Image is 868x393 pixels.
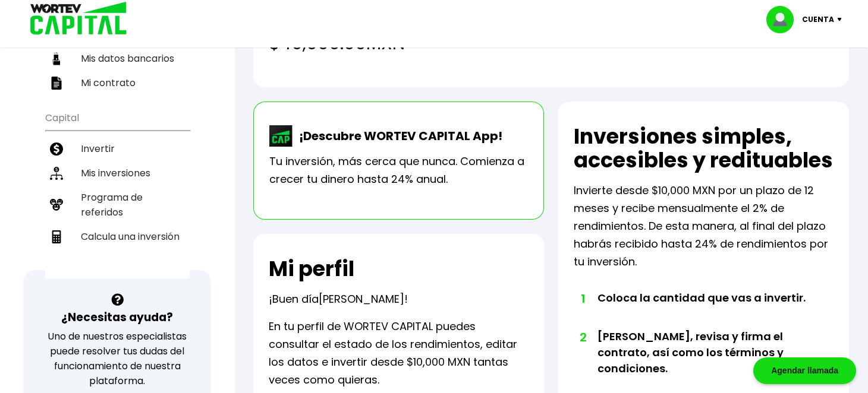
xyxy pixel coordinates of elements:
li: Coloca la cantidad que vas a invertir. [597,290,807,328]
p: Invierte desde $10,000 MXN por un plazo de 12 meses y recibe mensualmente el 2% de rendimientos. ... [574,182,834,271]
p: ¡Descubre WORTEV CAPITAL App! [293,127,502,145]
img: icon-down [834,18,850,21]
a: Mis datos bancarios [45,46,190,71]
span: 2 [580,328,586,346]
a: Mis inversiones [45,161,190,185]
h2: Inversiones simples, accesibles y redituables [574,125,834,172]
img: invertir-icon.b3b967d7.svg [50,142,63,156]
h2: Mi perfil [269,257,354,281]
h3: ¿Necesitas ayuda? [61,309,173,326]
div: Agendar llamada [753,357,856,384]
a: Mi contrato [45,71,190,95]
p: Cuenta [802,11,834,28]
img: wortev-capital-app-icon [269,125,293,147]
img: contrato-icon.f2db500c.svg [50,77,63,90]
span: 1 [580,290,586,308]
img: profile-image [766,6,802,33]
img: datos-icon.10cf9172.svg [50,52,63,65]
p: ¡Buen día ! [269,290,408,308]
img: inversiones-icon.6695dc30.svg [50,167,63,180]
p: Tu inversión, más cerca que nunca. Comienza a crecer tu dinero hasta 24% anual. [269,153,528,188]
a: Programa de referidos [45,185,190,224]
span: [PERSON_NAME] [319,291,404,306]
a: Calcula una inversión [45,224,190,249]
a: Invertir [45,137,190,161]
img: calculadora-icon.17d418c4.svg [50,230,63,243]
img: recomiendanos-icon.9b8e9327.svg [50,198,63,211]
p: Uno de nuestros especialistas puede resolver tus dudas del funcionamiento de nuestra plataforma. [39,329,195,388]
p: En tu perfil de WORTEV CAPITAL puedes consultar el estado de los rendimientos, editar los datos e... [269,318,529,389]
ul: Capital [45,104,190,278]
